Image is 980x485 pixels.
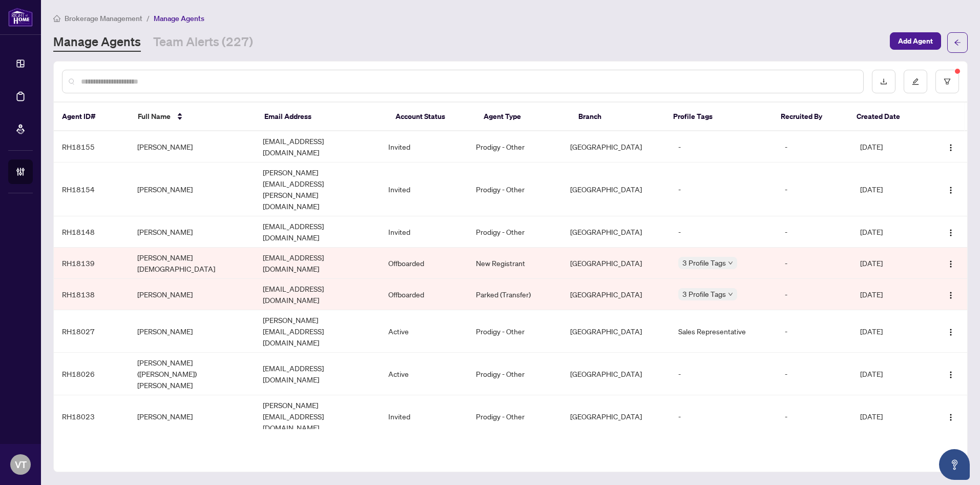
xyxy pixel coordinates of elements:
[728,292,733,297] span: down
[682,288,726,300] span: 3 Profile Tags
[852,395,927,438] td: [DATE]
[562,163,670,216] td: [GEOGRAPHIC_DATA]
[468,131,562,163] td: Prodigy - Other
[255,131,380,163] td: [EMAIL_ADDRESS][DOMAIN_NAME]
[880,78,887,85] span: download
[147,12,150,24] li: /
[468,216,562,248] td: Prodigy - Other
[129,131,255,163] td: [PERSON_NAME]
[54,131,129,163] td: RH18155
[53,33,141,52] a: Manage Agents
[872,70,895,93] button: download
[777,279,852,310] td: -
[943,408,959,425] button: Logo
[777,310,852,353] td: -
[562,216,670,248] td: [GEOGRAPHIC_DATA]
[54,395,129,438] td: RH18023
[8,8,33,27] img: logo
[947,186,955,194] img: Logo
[256,103,387,131] th: Email Address
[129,310,255,353] td: [PERSON_NAME]
[255,216,380,248] td: [EMAIL_ADDRESS][DOMAIN_NAME]
[912,78,919,85] span: edit
[777,131,852,163] td: -
[943,323,959,339] button: Logo
[129,248,255,279] td: [PERSON_NAME][DEMOGRAPHIC_DATA]
[255,395,380,438] td: [PERSON_NAME][EMAIL_ADDRESS][DOMAIN_NAME]
[943,224,959,240] button: Logo
[468,353,562,395] td: Prodigy - Other
[777,216,852,248] td: -
[562,248,670,279] td: [GEOGRAPHIC_DATA]
[468,395,562,438] td: Prodigy - Other
[129,216,255,248] td: [PERSON_NAME]
[562,279,670,310] td: [GEOGRAPHIC_DATA]
[890,32,941,50] button: Add Agent
[65,14,142,23] span: Brokerage Management
[852,279,927,310] td: [DATE]
[777,395,852,438] td: -
[935,70,959,93] button: filter
[468,310,562,353] td: Prodigy - Other
[129,353,255,395] td: [PERSON_NAME] ([PERSON_NAME]) [PERSON_NAME]
[468,248,562,279] td: New Registrant
[947,291,955,299] img: Logo
[380,310,468,353] td: Active
[380,248,468,279] td: Offboarded
[15,457,27,472] span: VT
[468,279,562,310] td: Parked (Transfer)
[682,257,726,269] span: 3 Profile Tags
[777,163,852,216] td: -
[54,353,129,395] td: RH18026
[670,395,777,438] td: -
[380,279,468,310] td: Offboarded
[947,260,955,268] img: Logo
[904,70,927,93] button: edit
[154,14,204,23] span: Manage Agents
[947,413,955,421] img: Logo
[670,216,777,248] td: -
[54,279,129,310] td: RH18138
[954,39,961,46] span: arrow-left
[468,163,562,216] td: Prodigy - Other
[562,131,670,163] td: [GEOGRAPHIC_DATA]
[943,366,959,382] button: Logo
[255,248,380,279] td: [EMAIL_ADDRESS][DOMAIN_NAME]
[670,163,777,216] td: -
[380,216,468,248] td: Invited
[943,286,959,302] button: Logo
[380,131,468,163] td: Invited
[562,353,670,395] td: [GEOGRAPHIC_DATA]
[255,279,380,310] td: [EMAIL_ADDRESS][DOMAIN_NAME]
[947,144,955,152] img: Logo
[944,78,951,85] span: filter
[129,279,255,310] td: [PERSON_NAME]
[138,111,171,122] span: Full Name
[848,103,924,131] th: Created Date
[570,103,665,131] th: Branch
[947,229,955,237] img: Logo
[852,163,927,216] td: [DATE]
[943,138,959,155] button: Logo
[947,328,955,336] img: Logo
[54,216,129,248] td: RH18148
[255,163,380,216] td: [PERSON_NAME][EMAIL_ADDRESS][PERSON_NAME][DOMAIN_NAME]
[670,353,777,395] td: -
[773,103,848,131] th: Recruited By
[255,310,380,353] td: [PERSON_NAME][EMAIL_ADDRESS][DOMAIN_NAME]
[387,103,476,131] th: Account Status
[129,163,255,216] td: [PERSON_NAME]
[380,395,468,438] td: Invited
[130,103,256,131] th: Full Name
[380,353,468,395] td: Active
[670,310,777,353] td: Sales Representative
[777,248,852,279] td: -
[562,310,670,353] td: [GEOGRAPHIC_DATA]
[129,395,255,438] td: [PERSON_NAME]
[943,181,959,197] button: Logo
[562,395,670,438] td: [GEOGRAPHIC_DATA]
[777,353,852,395] td: -
[54,248,129,279] td: RH18139
[852,310,927,353] td: [DATE]
[852,353,927,395] td: [DATE]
